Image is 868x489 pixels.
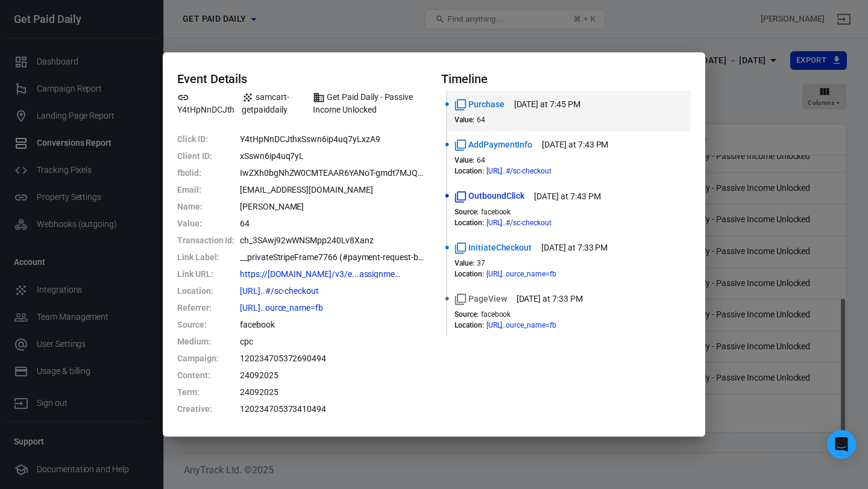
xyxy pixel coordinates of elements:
[240,282,427,299] dd: https://getpaiddaily.samcart.com/products/get-paid-daily-passive-income-unlocked?fbclid=IwZXh0bgN...
[454,241,532,254] span: Standard event name
[177,131,237,148] dt: Click ID :
[240,232,427,249] dd: ch_3SAwj92wWNSMpp240Lv8Xanz
[177,316,237,333] dt: Source :
[177,232,237,249] dt: Transaction Id :
[177,384,237,400] dt: Term :
[827,430,856,459] div: Open Intercom Messenger
[517,293,583,305] time: 2025-09-24T19:33:59+02:00
[454,98,505,111] span: Standard event name
[486,270,578,278] span: https://getpaiddaily.samcart.com/products/get-paid-daily-passive-income-unlocked?fbclid=IwZXh0bgN...
[240,164,427,181] dd: IwZXh0bgNhZW0CMTEAAR6YANoT-gmdt7MJQZlBI5wlfQDUeGSM42wgfqeYa13zaYTo2gAEwEP2e2LyGA_aem_tQbaTV09933i...
[240,299,427,316] dd: https://getpaiddaily.samcart.com/products/get-paid-daily-passive-income-unlocked?fbclid=IwZXh0bgN...
[240,270,427,278] span: https://js.stripe.com/v3/elements-inner-payment-request-54655a88088a119c05a7ac79eab23893.html#__s...
[454,116,474,124] dt: Value :
[177,400,237,417] dt: Creative :
[177,282,237,299] dt: Location :
[514,98,580,111] time: 2025-09-24T19:45:31+02:00
[454,190,524,202] span: Standard event name
[454,259,474,267] dt: Value :
[177,350,237,367] dt: Campaign :
[454,219,484,227] dt: Location :
[240,287,341,295] span: https://getpaiddaily.samcart.com/products/get-paid-daily-passive-income-unlocked?fbclid=IwZXh0bgN...
[177,164,237,181] dt: fbclid :
[240,131,427,148] dd: Y4tHpNnDCJthxSswn6ip4uq7yLxzA9
[177,333,237,350] dt: Medium :
[240,304,345,312] span: https://getpaiddaily.samcart.com/products/get-paid-daily-passive-income-unlocked?fbclid=IwZXh0bgN...
[177,367,237,384] dt: Content :
[240,350,427,367] dd: 120234705372690494
[240,333,427,350] dd: cpc
[454,310,479,319] dt: Source :
[240,266,427,282] dd: https://js.stripe.com/v3/elements-inner-payment-request-54655a88088a119c05a7ac79eab23893.html#__s...
[477,116,485,124] span: 64
[240,316,427,333] dd: facebook
[454,270,484,278] dt: Location :
[542,139,608,151] time: 2025-09-24T19:43:37+02:00
[240,400,427,417] dd: 120234705373410494
[240,367,427,384] dd: 24092025
[454,321,484,329] dt: Location :
[486,322,578,329] span: https://getpaiddaily.samcart.com/products/get-paid-daily-passive-income-unlocked?fbclid=IwZXh0bgN...
[313,91,427,116] span: Brand name
[177,299,237,316] dt: Referrer :
[240,215,427,232] dd: 64
[477,259,485,267] span: 37
[486,219,573,226] span: https://getpaiddaily.samcart.com/products/get-paid-daily-passive-income-unlocked?fbclid=IwZXh0bgN...
[177,215,237,232] dt: Value :
[477,156,485,164] span: 64
[177,72,427,86] h4: Event Details
[242,91,306,116] span: Integration
[177,198,237,215] dt: Name :
[486,167,573,175] span: https://getpaiddaily.samcart.com/products/get-paid-daily-passive-income-unlocked?fbclid=IwZXh0bgN...
[534,190,600,203] time: 2025-09-24T19:43:30+02:00
[240,148,427,164] dd: xSswn6ip4uq7yL
[454,208,479,216] dt: Source :
[441,72,691,86] h4: Timeline
[481,310,511,319] span: facebook
[240,384,427,400] dd: 24092025
[454,139,532,151] span: Standard event name
[454,156,474,164] dt: Value :
[240,249,427,266] dd: __privateStripeFrame7766 (#payment-request-button)
[541,241,608,254] time: 2025-09-24T19:33:59+02:00
[177,91,234,116] span: Property
[454,293,507,305] span: Standard event name
[240,198,427,215] dd: Erica Ellis
[240,181,427,198] dd: ericallellis@gmail.com
[177,148,237,164] dt: Client ID :
[177,181,237,198] dt: Email :
[177,266,237,282] dt: Link URL :
[454,167,484,175] dt: Location :
[177,249,237,266] dt: Link Label :
[481,208,511,216] span: facebook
